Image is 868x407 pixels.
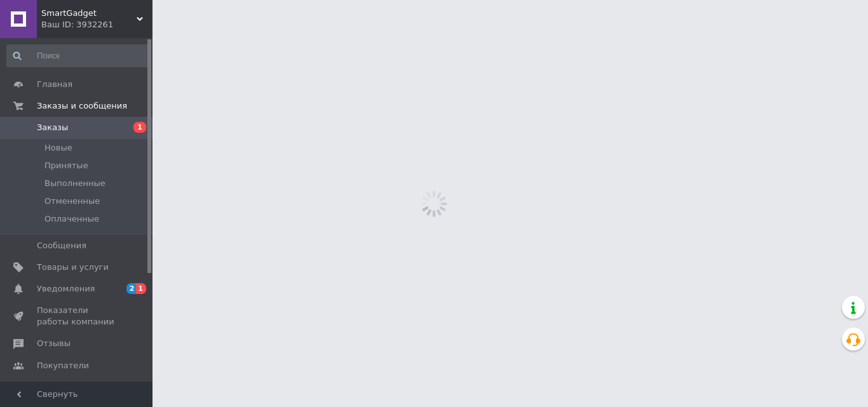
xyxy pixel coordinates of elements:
span: Главная [37,79,72,90]
span: Товары и услуги [37,262,109,273]
span: Уведомления [37,283,95,295]
span: Заказы [37,122,68,133]
input: Поиск [6,44,150,67]
span: Заказы и сообщения [37,100,127,112]
span: 1 [136,283,146,294]
span: 1 [133,122,146,133]
span: Принятые [44,160,88,171]
span: Показатели работы компании [37,305,118,328]
span: Новые [44,142,72,154]
span: Отзывы [37,338,71,349]
span: Покупатели [37,360,89,371]
span: 2 [126,283,137,294]
div: Ваш ID: 3932261 [41,19,153,30]
span: Выполненные [44,178,105,189]
span: Оплаченные [44,213,99,225]
span: SmartGadget [41,8,137,19]
span: Отмененные [44,196,100,207]
span: Сообщения [37,240,86,251]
